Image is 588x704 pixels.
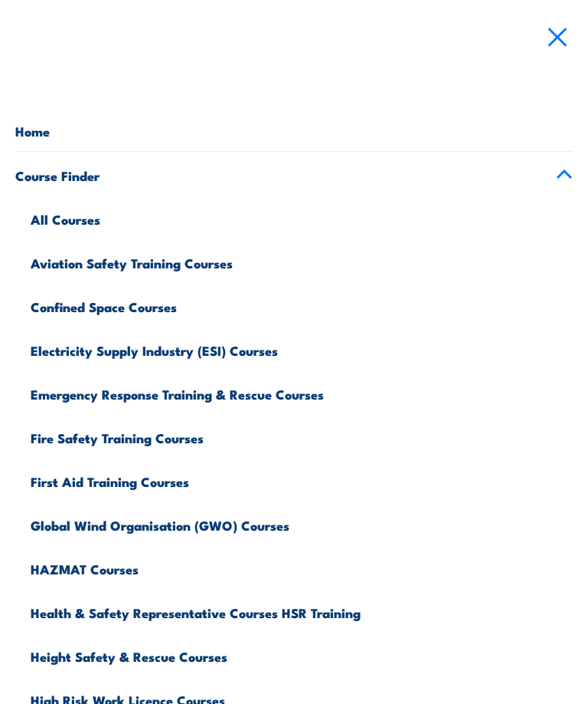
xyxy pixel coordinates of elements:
[31,458,573,502] a: First Aid Training Courses
[31,502,573,545] a: Global Wind Organisation (GWO) Courses
[31,196,573,239] a: All Courses
[31,545,573,589] a: HAZMAT Courses
[15,107,573,151] a: Home
[31,633,573,676] a: Height Safety & Rescue Courses
[31,327,573,370] a: Electricity Supply Industry (ESI) Courses
[31,370,573,414] a: Emergency Response Training & Rescue Courses
[31,239,573,283] a: Aviation Safety Training Courses
[31,589,573,633] a: Health & Safety Representative Courses HSR Training
[31,414,573,458] a: Fire Safety Training Courses
[31,283,573,327] a: Confined Space Courses
[15,152,573,196] a: Course Finder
